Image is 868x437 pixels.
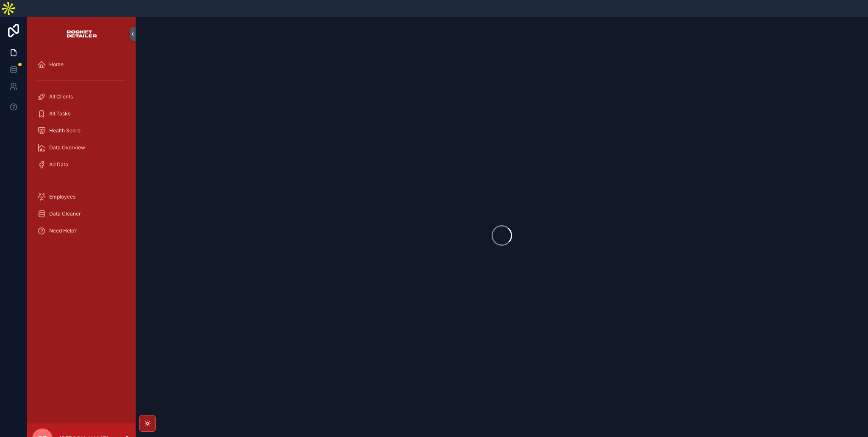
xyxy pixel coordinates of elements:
[32,57,131,72] a: Home
[32,140,131,155] a: Data Overview
[32,189,131,204] a: Employees
[32,206,131,221] a: Data Cleaner
[49,193,75,200] span: Employees
[49,144,85,151] span: Data Overview
[27,51,136,249] div: scrollable content
[49,210,81,217] span: Data Cleaner
[32,106,131,121] a: All Tasks
[49,227,77,234] span: Need Help?
[32,157,131,172] a: Ad Data
[66,27,97,41] img: App logo
[49,110,70,117] span: All Tasks
[32,89,131,104] a: All Clients
[49,161,68,168] span: Ad Data
[49,93,73,100] span: All Clients
[32,223,131,238] a: Need Help?
[32,123,131,138] a: Health Score
[49,61,64,68] span: Home
[49,127,81,134] span: Health Score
